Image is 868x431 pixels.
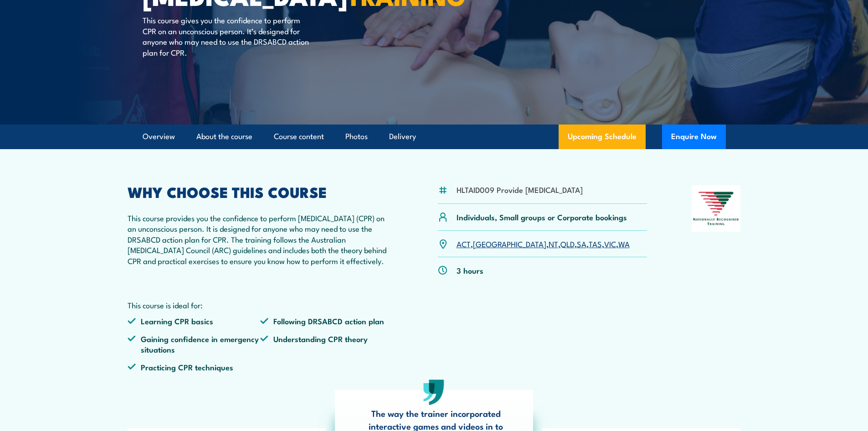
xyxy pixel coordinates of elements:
button: Enquire Now [662,125,726,149]
li: Following DRSABCD action plan [260,316,393,326]
p: This course is ideal for: [128,300,394,310]
a: ACT [457,238,471,249]
a: SA [577,238,586,249]
p: This course gives you the confidence to perform CPR on an unconscious person. It’s designed for a... [143,15,309,57]
a: QLD [560,238,575,249]
p: , , , , , , , [457,239,630,249]
li: HLTAID009 Provide [MEDICAL_DATA] [457,184,583,195]
a: VIC [604,238,616,249]
p: Individuals, Small groups or Corporate bookings [457,212,627,222]
li: Learning CPR basics [128,316,261,326]
p: 3 hours [457,265,483,275]
p: This course provides you the confidence to perform [MEDICAL_DATA] (CPR) on an unconscious person.... [128,213,394,266]
a: Upcoming Schedule [559,125,646,149]
a: NT [549,238,558,249]
h2: WHY CHOOSE THIS COURSE [128,185,394,198]
a: [GEOGRAPHIC_DATA] [473,238,546,249]
a: WA [618,238,630,249]
li: Practicing CPR techniques [128,362,261,372]
a: TAS [589,238,602,249]
a: Course content [274,125,324,149]
img: Nationally Recognised Training logo. [692,185,741,232]
a: About the course [196,125,252,149]
a: Photos [345,125,368,149]
a: Overview [143,125,175,149]
li: Gaining confidence in emergency situations [128,333,261,355]
a: Delivery [389,125,416,149]
li: Understanding CPR theory [260,333,393,355]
